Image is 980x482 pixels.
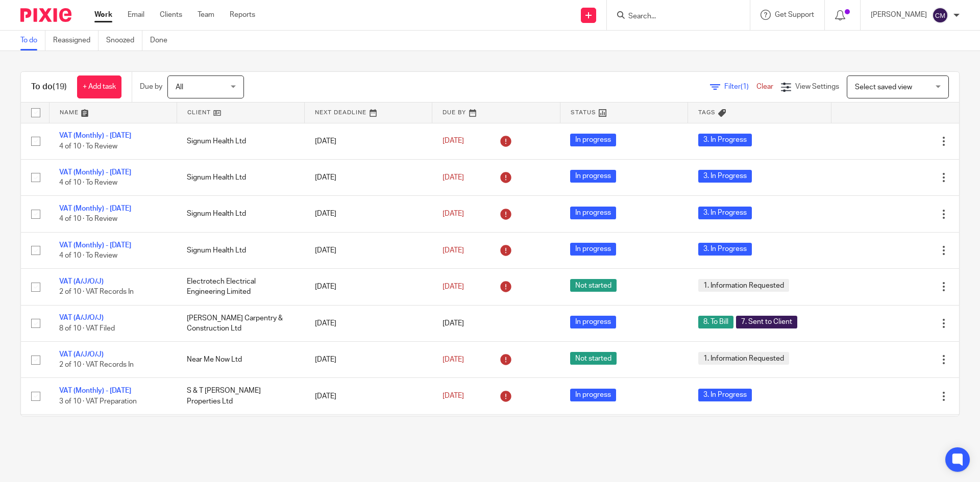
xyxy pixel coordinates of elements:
a: VAT (Monthly) - [DATE] [59,387,131,394]
span: Filter [724,83,756,90]
a: VAT (Monthly) - [DATE] [59,132,131,139]
span: 3. In Progress [698,134,752,146]
a: Clear [756,83,773,90]
span: In progress [570,170,616,183]
span: View Settings [795,83,839,90]
span: In progress [570,134,616,146]
td: [DATE] [305,232,432,268]
span: In progress [570,243,616,256]
span: 1. Information Requested [698,352,789,365]
td: [DATE] [305,269,432,305]
span: [DATE] [443,138,464,145]
td: Signum Health Ltd [177,159,304,195]
span: Get Support [775,11,814,18]
a: Done [150,31,175,50]
span: (1) [741,83,749,90]
td: Electrotech Electrical Engineering Limited [177,269,304,305]
span: 8. To Bill [698,316,733,328]
p: [PERSON_NAME] [871,10,927,20]
span: 4 of 10 · To Review [59,143,117,150]
span: [DATE] [443,392,464,399]
a: VAT (Monthly) - [DATE] [59,169,131,176]
span: In progress [570,316,616,328]
a: Clients [160,10,182,20]
a: VAT (Monthly) - [DATE] [59,205,131,212]
td: [DATE] [305,305,432,341]
span: 4 of 10 · To Review [59,252,117,259]
a: Reassigned [53,31,99,50]
span: In progress [570,389,616,401]
td: [DATE] [305,159,432,195]
span: 2 of 10 · VAT Records In [59,361,134,368]
td: [PERSON_NAME] Verde Ltd [177,414,304,450]
span: In progress [570,207,616,219]
span: 3. In Progress [698,170,752,183]
span: 7. Sent to Client [736,316,797,328]
a: Team [198,10,214,20]
span: [DATE] [443,356,464,363]
span: All [176,84,183,91]
span: [DATE] [443,210,464,217]
a: Snoozed [106,31,142,50]
span: [DATE] [443,320,464,327]
a: Reports [230,10,255,20]
td: [DATE] [305,123,432,159]
td: Near Me Now Ltd [177,342,304,378]
td: S & T [PERSON_NAME] Properties Ltd [177,378,304,414]
a: VAT (A/J/O/J) [59,351,104,358]
span: Select saved view [855,84,912,91]
img: svg%3E [932,7,948,23]
img: Pixie [20,8,71,22]
span: 3. In Progress [698,243,752,256]
td: [DATE] [305,196,432,232]
span: 1. Information Requested [698,279,789,292]
td: Signum Health Ltd [177,123,304,159]
a: To do [20,31,45,50]
input: Search [627,12,719,21]
span: (19) [53,83,67,91]
p: Due by [140,82,162,92]
h1: To do [31,82,67,92]
span: Not started [570,279,617,292]
span: 2 of 10 · VAT Records In [59,289,134,296]
span: [DATE] [443,283,464,290]
span: 3 of 10 · VAT Preparation [59,398,137,405]
span: 3. In Progress [698,389,752,401]
a: VAT (Monthly) - [DATE] [59,242,131,249]
td: Signum Health Ltd [177,232,304,268]
span: Tags [698,110,716,115]
span: [DATE] [443,174,464,181]
a: VAT (A/J/O/J) [59,314,104,321]
td: [DATE] [305,342,432,378]
span: 3. In Progress [698,207,752,219]
span: Not started [570,352,617,365]
td: [DATE] [305,414,432,450]
a: + Add task [77,75,121,98]
a: Email [128,10,144,20]
td: [PERSON_NAME] Carpentry & Construction Ltd [177,305,304,341]
span: 4 of 10 · To Review [59,179,117,186]
a: Work [94,10,112,20]
td: [DATE] [305,378,432,414]
span: [DATE] [443,247,464,254]
span: 4 of 10 · To Review [59,216,117,223]
span: 8 of 10 · VAT Filed [59,325,115,332]
a: VAT (A/J/O/J) [59,278,104,285]
td: Signum Health Ltd [177,196,304,232]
